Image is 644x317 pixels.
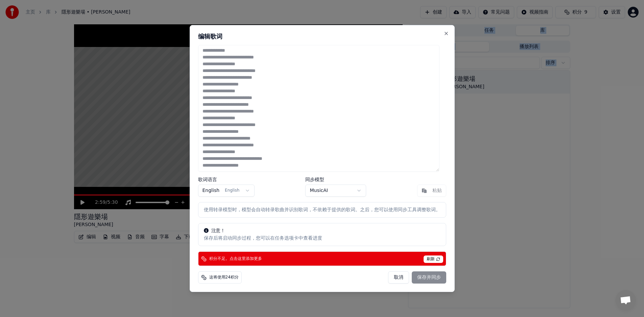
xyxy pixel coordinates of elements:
div: 保存后将启动同步过程，您可以在任务选项卡中查看进度 [204,235,440,242]
button: 取消 [388,271,409,284]
label: 同步模型 [305,177,366,182]
div: 注意！ [204,227,440,234]
label: 歌词语言 [198,177,255,182]
span: 积分不足。点击这里添加更多 [209,256,262,262]
div: 使用转录模型时，模型会自动转录歌曲并识别歌词，不依赖于提供的歌词。之后，您可以使用同步工具调整歌词。 [204,206,440,213]
span: 刷新 [424,255,443,263]
h2: 编辑歌词 [198,33,446,40]
span: 这将使用24积分 [209,275,239,280]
